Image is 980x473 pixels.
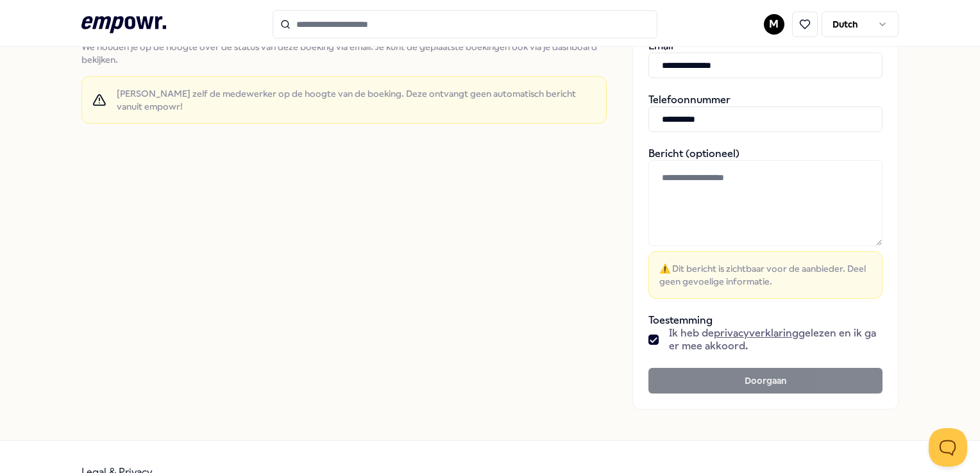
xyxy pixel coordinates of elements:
[669,327,883,353] span: Ik heb de gelezen en ik ga er mee akkoord.
[764,14,784,35] button: M
[648,314,883,353] div: Toestemming
[929,428,967,467] iframe: Help Scout Beacon - Open
[648,147,883,299] div: Bericht (optioneel)
[273,10,657,38] input: Search for products, categories or subcategories
[648,40,883,78] div: Email
[81,40,606,66] span: We houden je op de hoogte over de status van deze boeking via email. Je kunt de geplaatste boekin...
[648,94,883,132] div: Telefoonnummer
[659,262,872,288] span: ⚠️ Dit bericht is zichtbaar voor de aanbieder. Deel geen gevoelige informatie.
[714,327,798,339] a: privacyverklaring
[117,87,596,113] span: [PERSON_NAME] zelf de medewerker op de hoogte van de boeking. Deze ontvangt geen automatisch beri...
